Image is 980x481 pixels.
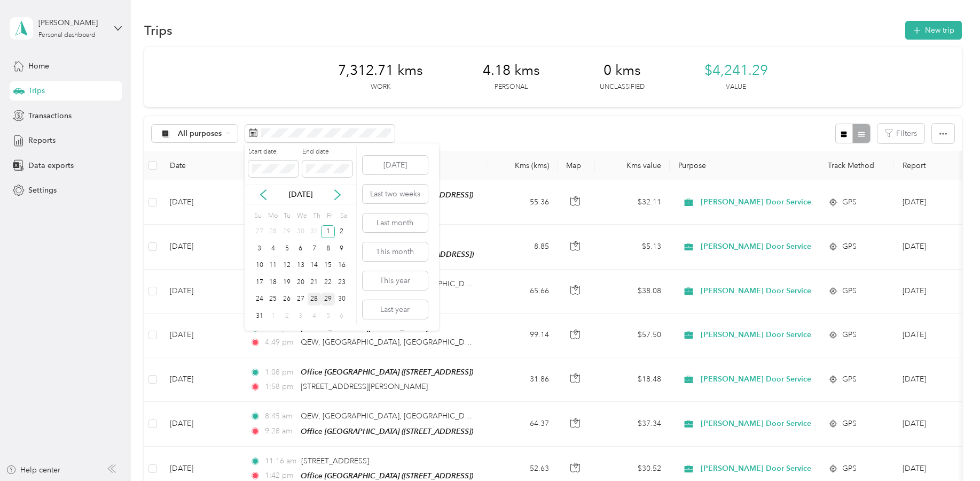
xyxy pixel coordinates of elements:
[301,411,562,421] span: QEW, [GEOGRAPHIC_DATA], [GEOGRAPHIC_DATA], [GEOGRAPHIC_DATA]
[363,271,428,290] button: This year
[161,357,241,402] td: [DATE]
[595,402,670,446] td: $37.34
[920,421,980,481] iframe: Everlance-gr Chat Button Frame
[701,418,811,430] span: [PERSON_NAME] Door Service
[6,464,60,476] button: Help center
[161,225,241,269] td: [DATE]
[321,309,335,323] div: 5
[301,427,473,436] span: Office [GEOGRAPHIC_DATA] ([STREET_ADDRESS])
[281,208,292,223] div: Tu
[294,225,308,239] div: 30
[363,300,428,319] button: Last year
[308,242,322,255] div: 7
[842,373,857,385] span: GPS
[253,208,263,223] div: Su
[338,62,423,79] span: 7,312.71 kms
[335,276,349,289] div: 23
[905,21,962,40] button: New trip
[495,82,528,92] p: Personal
[294,293,308,306] div: 27
[487,180,558,225] td: 55.36
[265,381,295,393] span: 1:58 pm
[335,259,349,272] div: 16
[842,463,857,475] span: GPS
[301,368,473,376] span: Office [GEOGRAPHIC_DATA] ([STREET_ADDRESS])
[253,309,266,323] div: 31
[726,82,746,92] p: Value
[253,259,266,272] div: 10
[363,156,428,174] button: [DATE]
[335,309,349,323] div: 6
[595,225,670,269] td: $5.13
[308,225,322,239] div: 31
[280,293,294,306] div: 26
[161,270,241,314] td: [DATE]
[819,151,894,180] th: Track Method
[335,242,349,255] div: 9
[265,410,295,422] span: 8:45 am
[335,225,349,239] div: 2
[280,259,294,272] div: 12
[487,270,558,314] td: 65.66
[311,208,321,223] div: Th
[301,471,473,480] span: Office [GEOGRAPHIC_DATA] ([STREET_ADDRESS])
[321,259,335,272] div: 15
[301,323,428,332] span: [STREET_ADDRESS][PERSON_NAME]
[600,82,645,92] p: Unclassified
[161,314,241,357] td: [DATE]
[302,147,352,157] label: End date
[487,314,558,357] td: 99.14
[487,225,558,269] td: 8.85
[704,62,768,79] span: $4,241.29
[265,425,295,437] span: 9:28 am
[842,196,857,208] span: GPS
[161,180,241,225] td: [DATE]
[253,293,266,306] div: 24
[842,285,857,297] span: GPS
[266,293,280,306] div: 25
[335,293,349,306] div: 30
[38,17,105,28] div: [PERSON_NAME]
[595,151,670,180] th: Kms value
[295,208,308,223] div: We
[280,276,294,289] div: 19
[308,259,322,272] div: 14
[161,151,241,180] th: Date
[701,463,811,475] span: [PERSON_NAME] Door Service
[144,25,173,36] h1: Trips
[701,373,811,385] span: [PERSON_NAME] Door Service
[701,285,811,297] span: [PERSON_NAME] Door Service
[325,208,335,223] div: Fr
[595,180,670,225] td: $32.11
[308,293,322,306] div: 28
[308,276,322,289] div: 21
[877,124,924,143] button: Filters
[266,259,280,272] div: 11
[266,276,280,289] div: 18
[371,82,390,92] p: Work
[266,225,280,239] div: 28
[294,276,308,289] div: 20
[278,189,323,200] p: [DATE]
[487,357,558,402] td: 31.86
[487,151,558,180] th: Kms (kms)
[280,225,294,239] div: 29
[294,259,308,272] div: 13
[483,62,540,79] span: 4.18 kms
[842,241,857,253] span: GPS
[38,32,96,39] div: Personal dashboard
[363,185,428,203] button: Last two weeks
[241,151,487,180] th: Locations
[265,337,295,348] span: 4:49 pm
[28,60,49,72] span: Home
[28,85,45,96] span: Trips
[595,270,670,314] td: $38.08
[301,456,369,465] span: [STREET_ADDRESS]
[308,309,322,323] div: 4
[294,309,308,323] div: 3
[363,242,428,261] button: This month
[280,242,294,255] div: 5
[266,242,280,255] div: 4
[161,402,241,446] td: [DATE]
